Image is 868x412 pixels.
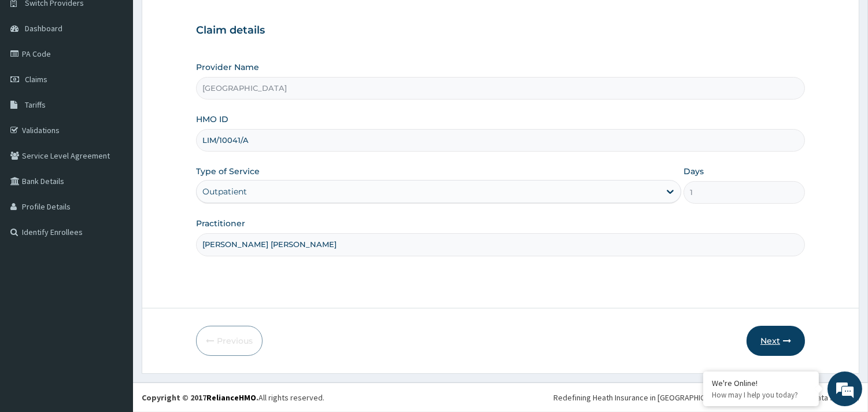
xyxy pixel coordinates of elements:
[712,378,810,388] div: We're Online!
[206,392,256,403] a: RelianceHMO
[553,392,859,403] div: Redefining Heath Insurance in [GEOGRAPHIC_DATA] using Telemedicine and Data Science!
[196,129,805,152] input: Enter HMO ID
[196,165,260,177] label: Type of Service
[202,186,247,197] div: Outpatient
[196,113,228,125] label: HMO ID
[712,390,810,400] p: How may I help you today?
[684,165,704,177] label: Days
[25,74,47,84] span: Claims
[25,100,46,110] span: Tariffs
[196,233,805,256] input: Enter Name
[196,24,805,37] h3: Claim details
[142,392,258,403] strong: Copyright © 2017 .
[196,61,259,73] label: Provider Name
[21,58,47,87] img: d_794563401_company_1708531726252_794563401
[190,6,217,34] div: Minimize live chat window
[67,129,160,246] span: We're online!
[60,65,194,80] div: Chat with us now
[196,326,263,356] button: Previous
[25,23,62,34] span: Dashboard
[6,282,220,323] textarea: Type your message and hit 'Enter'
[747,326,805,356] button: Next
[133,382,868,412] footer: All rights reserved.
[196,218,245,229] label: Practitioner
